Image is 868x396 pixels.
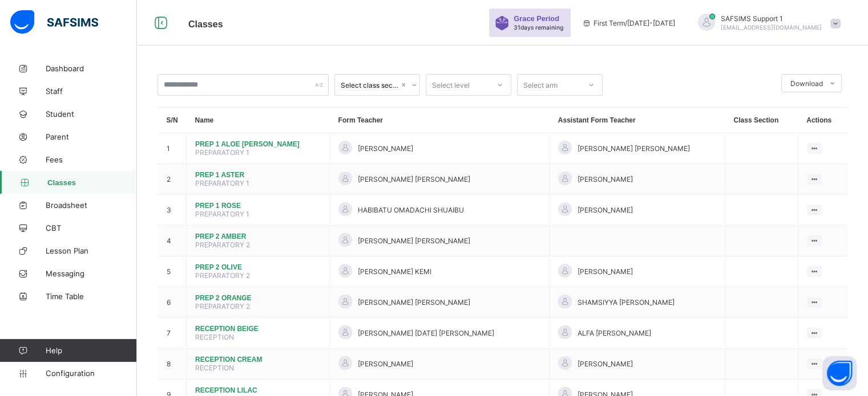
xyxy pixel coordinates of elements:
[195,356,321,364] span: RECEPTION CREAM
[358,298,470,307] span: [PERSON_NAME] [PERSON_NAME]
[514,24,563,31] span: 31 days remaining
[195,240,250,249] span: PREPARATORY 2
[358,206,464,214] span: HABIBATU OMADACHI SHUAIBU
[822,356,857,390] button: Open asap
[358,329,494,337] span: [PERSON_NAME] [DATE] [PERSON_NAME]
[46,87,137,96] span: Staff
[47,178,137,187] span: Classes
[46,64,137,73] span: Dashboard
[329,108,549,133] th: Form Teacher
[550,108,725,133] th: Assistant Form Teacher
[195,140,321,148] span: PREP 1 ALOE [PERSON_NAME]
[195,294,321,302] span: PREP 2 ORANGE
[158,318,187,349] td: 7
[725,108,798,133] th: Class Section
[578,298,675,307] span: SHAMSIYYA [PERSON_NAME]
[195,386,321,394] span: RECEPTION LILAC
[46,246,137,255] span: Lesson Plan
[195,364,234,372] span: RECEPTION
[10,10,98,34] img: safsims
[495,16,509,30] img: sticker-purple.71386a28dfed39d6af7621340158ba97.svg
[195,148,249,157] span: PREPARATORY 1
[46,132,137,141] span: Parent
[721,24,822,31] span: [EMAIL_ADDRESS][DOMAIN_NAME]
[578,144,690,153] span: [PERSON_NAME] [PERSON_NAME]
[158,108,187,133] th: S/N
[158,287,187,318] td: 6
[195,179,249,187] span: PREPARATORY 1
[195,210,249,218] span: PREPARATORY 1
[523,74,558,96] div: Select arm
[195,171,321,179] span: PREP 1 ASTER
[187,108,330,133] th: Name
[195,333,234,341] span: RECEPTION
[195,202,321,210] span: PREP 1 ROSE
[46,369,136,378] span: Configuration
[158,226,187,256] td: 4
[578,175,633,183] span: [PERSON_NAME]
[46,201,137,210] span: Broadsheet
[578,329,651,337] span: ALFA [PERSON_NAME]
[158,349,187,379] td: 8
[195,271,250,280] span: PREPARATORY 2
[721,14,822,23] span: SAFSIMS Support 1
[46,346,136,355] span: Help
[195,232,321,240] span: PREP 2 AMBER
[158,256,187,287] td: 5
[188,19,223,29] span: Classes
[358,360,413,368] span: [PERSON_NAME]
[358,175,470,183] span: [PERSON_NAME] [PERSON_NAME]
[578,360,633,368] span: [PERSON_NAME]
[158,195,187,226] td: 3
[432,74,470,96] div: Select level
[341,81,399,89] div: Select class section
[790,79,823,88] span: Download
[46,155,137,164] span: Fees
[578,206,633,214] span: [PERSON_NAME]
[582,19,675,27] span: session/term information
[195,325,321,333] span: RECEPTION BEIGE
[687,14,846,32] div: SAFSIMS Support 1
[358,267,431,276] span: [PERSON_NAME] KEMI
[195,263,321,271] span: PREP 2 OLIVE
[358,236,470,245] span: [PERSON_NAME] [PERSON_NAME]
[158,164,187,195] td: 2
[158,133,187,164] td: 1
[578,267,633,276] span: [PERSON_NAME]
[46,269,137,278] span: Messaging
[358,144,413,153] span: [PERSON_NAME]
[46,109,137,119] span: Student
[46,223,137,232] span: CBT
[798,108,847,133] th: Actions
[46,292,137,301] span: Time Table
[195,302,250,311] span: PREPARATORY 2
[514,14,559,23] span: Grace Period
